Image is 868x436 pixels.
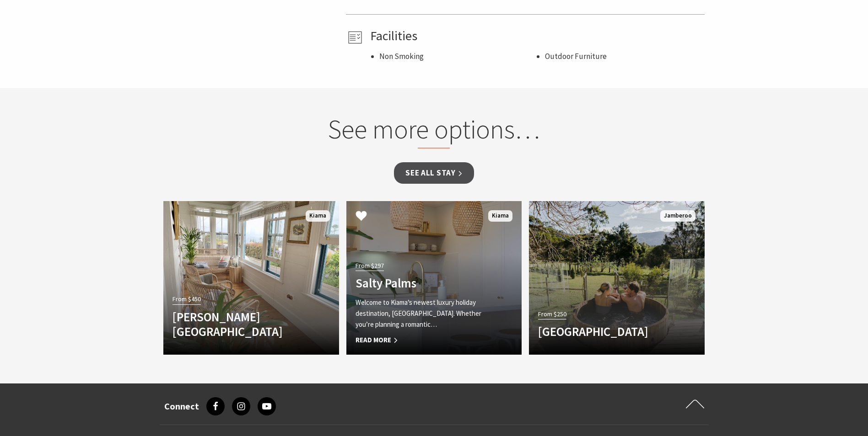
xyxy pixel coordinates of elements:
[379,50,536,63] li: Non Smoking
[538,324,669,339] h4: [GEOGRAPHIC_DATA]
[394,162,474,184] a: See all Stay
[346,201,376,232] button: Click to Favourite Salty Palms
[163,201,339,355] a: From $450 [PERSON_NAME][GEOGRAPHIC_DATA] Kiama
[346,201,522,355] a: From $297 Salty Palms Welcome to Kiama’s newest luxury holiday destination, [GEOGRAPHIC_DATA]. Wh...
[306,210,330,222] span: Kiama
[173,309,303,339] h4: [PERSON_NAME][GEOGRAPHIC_DATA]
[538,309,566,319] span: From $250
[259,113,609,149] h2: See more options…
[356,261,384,271] span: From $297
[660,210,695,222] span: Jamberoo
[356,335,486,346] span: Read More
[356,276,486,290] h4: Salty Palms
[173,294,201,304] span: From $450
[529,201,705,355] a: From $250 [GEOGRAPHIC_DATA] Jamberoo
[356,297,486,330] p: Welcome to Kiama’s newest luxury holiday destination, [GEOGRAPHIC_DATA]. Whether you’re planning ...
[164,401,199,412] h3: Connect
[370,28,701,44] h4: Facilities
[488,210,512,222] span: Kiama
[545,50,701,63] li: Outdoor Furniture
